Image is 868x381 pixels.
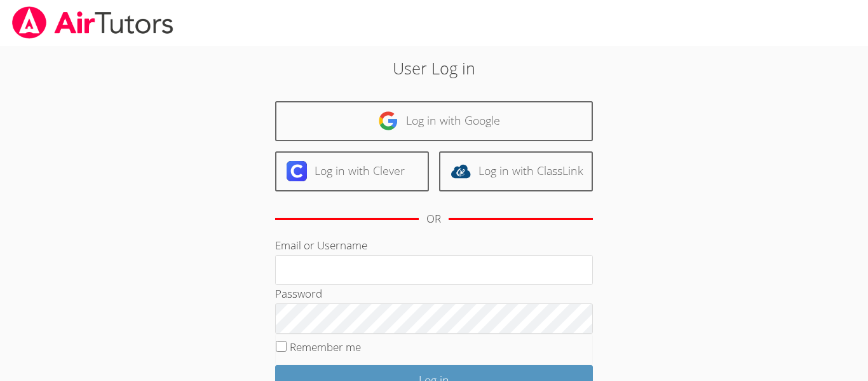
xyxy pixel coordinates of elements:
label: Password [275,286,322,301]
label: Remember me [290,340,361,354]
h2: User Log in [200,56,668,80]
a: Log in with ClassLink [439,151,593,191]
div: OR [426,210,441,228]
a: Log in with Clever [275,151,429,191]
label: Email or Username [275,238,367,253]
img: airtutors_banner-c4298cdbf04f3fff15de1276eac7730deb9818008684d7c2e4769d2f7ddbe033.png [11,6,175,39]
img: google-logo-50288ca7cdecda66e5e0955fdab243c47b7ad437acaf1139b6f446037453330a.svg [378,111,398,131]
a: Log in with Google [275,101,593,141]
img: classlink-logo-d6bb404cc1216ec64c9a2012d9dc4662098be43eaf13dc465df04b49fa7ab582.svg [451,161,471,181]
img: clever-logo-6eab21bc6e7a338710f1a6ff85c0baf02591cd810cc4098c63d3a4b26e2feb20.svg [287,161,307,181]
